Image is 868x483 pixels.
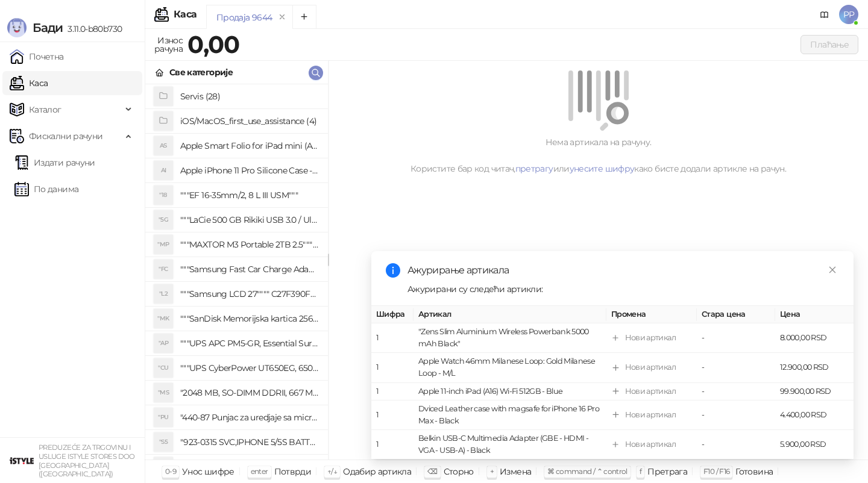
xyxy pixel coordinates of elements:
[606,306,697,323] th: Промена
[371,306,414,323] th: Шифра
[414,353,606,382] td: Apple Watch 46mm Milanese Loop: Gold Milanese Loop - M/L
[180,136,318,155] h4: Apple Smart Folio for iPad mini (A17 Pro) - Sage
[187,30,239,59] strong: 0,00
[154,383,173,402] div: "MS
[371,400,414,430] td: 1
[697,353,775,382] td: -
[274,464,312,479] div: Потврди
[154,136,173,155] div: AS
[407,263,839,278] div: Ажурирање артикала
[274,12,290,22] button: remove
[29,124,102,148] span: Фискални рачуни
[10,71,48,95] a: Каса
[625,438,676,450] div: Нови артикал
[10,449,34,473] img: 64x64-companyLogo-77b92cf4-9946-4f36-9751-bf7bb5fd2c7d.png
[490,467,494,476] span: +
[180,432,318,452] h4: "923-0315 SVC,IPHONE 5/5S BATTERY REMOVAL TRAY Držač za iPhone sa kojim se otvara display
[154,334,173,353] div: "AP
[697,430,775,460] td: -
[625,385,676,397] div: Нови артикал
[154,358,173,378] div: "CU
[39,443,135,478] small: PREDUZEĆE ZA TRGOVINU I USLUGE ISTYLE STORES DOO [GEOGRAPHIC_DATA] ([GEOGRAPHIC_DATA])
[180,87,318,106] h4: Servis (28)
[154,309,173,328] div: "MK
[180,309,318,328] h4: """SanDisk Memorijska kartica 256GB microSDXC sa SD adapterom SDSQXA1-256G-GN6MA - Extreme PLUS, ...
[180,235,318,254] h4: """MAXTOR M3 Portable 2TB 2.5"""" crni eksterni hard disk HX-M201TCB/GM"""
[800,35,858,54] button: Плаћање
[343,464,411,479] div: Одабир артикла
[180,334,318,353] h4: """UPS APC PM5-GR, Essential Surge Arrest,5 utic_nica"""
[169,66,233,79] div: Све категорије
[371,353,414,382] td: 1
[292,5,316,29] button: Add tab
[29,98,61,122] span: Каталог
[180,161,318,180] h4: Apple iPhone 11 Pro Silicone Case - Black
[775,323,854,353] td: 8.000,00 RSD
[154,161,173,180] div: AI
[775,382,854,400] td: 99.900,00 RSD
[647,464,687,479] div: Претрага
[154,260,173,279] div: "FC
[251,467,268,476] span: enter
[625,409,676,421] div: Нови артикал
[697,323,775,353] td: -
[154,210,173,229] div: "5G
[839,5,858,24] span: PP
[444,464,474,479] div: Сторно
[154,185,173,205] div: "18
[500,464,531,479] div: Измена
[14,177,78,201] a: По данима
[414,306,606,323] th: Артикал
[371,323,414,353] td: 1
[414,430,606,460] td: Belkin USB-C Multimedia Adapter (GBE - HDMI - VGA - USB-A) - Black
[180,383,318,402] h4: "2048 MB, SO-DIMM DDRII, 667 MHz, Napajanje 1,8 0,1 V, Latencija CL5"
[14,151,95,175] a: Издати рачуни
[180,111,318,131] h4: iOS/MacOS_first_use_assistance (4)
[775,430,854,460] td: 5.900,00 RSD
[63,23,122,34] span: 3.11.0-b80b730
[826,263,839,276] a: Close
[145,84,328,460] div: grid
[697,400,775,430] td: -
[7,18,27,37] img: Logo
[547,467,627,476] span: ⌘ command / ⌃ control
[165,467,176,476] span: 0-9
[371,430,414,460] td: 1
[180,457,318,476] h4: "923-0448 SVC,IPHONE,TOURQUE DRIVER KIT .65KGF- CM Šrafciger "
[640,467,641,476] span: f
[625,361,676,373] div: Нови артикал
[182,464,234,479] div: Унос шифре
[371,382,414,400] td: 1
[180,408,318,427] h4: "440-87 Punjac za uredjaje sa micro USB portom 4/1, Stand."
[414,382,606,400] td: Apple 11-inch iPad (A16) Wi-Fi 512GB - Blue
[414,400,606,430] td: Dviced Leather case with magsafe for iPhone 16 Pro Max - Black
[327,467,337,476] span: ↑/↓
[180,185,318,205] h4: """EF 16-35mm/2, 8 L III USM"""
[154,408,173,427] div: "PU
[180,260,318,279] h4: """Samsung Fast Car Charge Adapter, brzi auto punja_, boja crna"""
[33,20,63,35] span: Бади
[515,163,553,174] a: претрагу
[216,11,272,24] div: Продаја 9644
[386,263,400,278] span: info-circle
[154,432,173,452] div: "S5
[697,306,775,323] th: Стара цена
[407,282,839,296] div: Ажурирани су следећи артикли:
[775,306,854,323] th: Цена
[152,33,185,57] div: Износ рачуна
[828,266,837,274] span: close
[154,457,173,476] div: "SD
[154,235,173,254] div: "MP
[180,358,318,378] h4: """UPS CyberPower UT650EG, 650VA/360W , line-int., s_uko, desktop"""
[343,136,854,175] div: Нема артикала на рачуну. Користите бар код читач, или како бисте додали артикле на рачун.
[180,210,318,229] h4: """LaCie 500 GB Rikiki USB 3.0 / Ultra Compact & Resistant aluminum / USB 3.0 / 2.5"""""""
[570,163,635,174] a: унесите шифру
[815,5,834,24] a: Документација
[697,382,775,400] td: -
[735,464,773,479] div: Готовина
[625,332,676,344] div: Нови артикал
[180,284,318,304] h4: """Samsung LCD 27"""" C27F390FHUXEN"""
[154,284,173,304] div: "L2
[775,353,854,382] td: 12.900,00 RSD
[10,45,64,69] a: Почетна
